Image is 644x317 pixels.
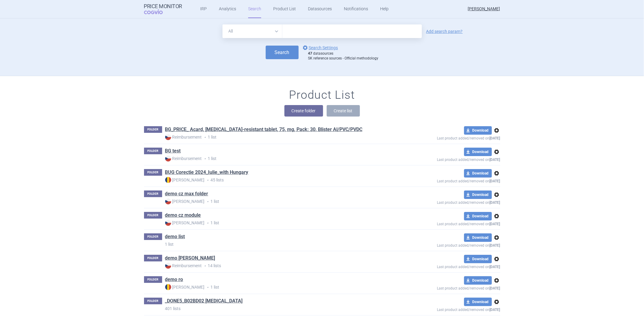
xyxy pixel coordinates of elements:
img: CZ [165,220,171,226]
button: Download [464,169,492,178]
i: • [202,156,208,162]
strong: Reimbursement [165,134,202,140]
strong: [DATE] [490,265,500,269]
strong: [DATE] [490,179,500,183]
p: FOLDER [144,298,162,304]
a: Price MonitorCOGVIO [144,3,182,15]
strong: [PERSON_NAME] [165,220,205,226]
p: Last product added/removed on [393,199,500,205]
a: Add search param? [426,29,463,34]
h1: _DONE5_B02BD02 COAGULATION FACTOR VIII [165,298,243,306]
h1: demo cz max folder [165,191,208,198]
i: • [202,263,208,269]
strong: [PERSON_NAME] [165,284,205,290]
button: Download [464,255,492,263]
button: Search [266,46,299,59]
i: • [205,220,211,226]
strong: [DATE] [490,243,500,248]
p: 401 lists [165,306,393,312]
p: FOLDER [144,169,162,176]
h1: Product List [289,88,355,102]
i: • [205,199,211,205]
h1: demo reim [165,255,215,263]
p: Last product added/removed on [393,156,500,162]
strong: [DATE] [490,286,500,290]
button: Create list [327,105,360,117]
button: Create folder [284,105,323,117]
div: datasources SK reference sources - Official methodology [308,51,379,61]
p: FOLDER [144,148,162,154]
h1: demo ro [165,276,183,284]
a: _DONE5_B02BD02 [MEDICAL_DATA] [165,298,243,304]
p: Last product added/removed on [393,178,500,183]
i: • [205,177,211,183]
button: Download [464,212,492,220]
strong: [DATE] [490,222,500,226]
p: 1 list [165,134,393,140]
img: CZ [165,263,171,269]
img: CZ [165,155,171,162]
strong: [PERSON_NAME] [165,177,205,183]
a: BG_PRICE_ Acard, [MEDICAL_DATA]-resistant tablet, 75, mg, Pack: 30, Blister Al/PVC/PVDC [165,126,363,133]
h1: demo list [165,233,185,241]
p: 1 list [165,241,393,247]
button: Download [464,298,492,306]
button: Download [464,148,492,156]
button: Download [464,233,492,242]
p: FOLDER [144,191,162,197]
h1: BUG Corectie 2024_Iulie_with Hungary [165,169,248,177]
button: Download [464,191,492,199]
p: 1 list [165,155,393,162]
p: FOLDER [144,212,162,219]
p: Last product added/removed on [393,242,500,248]
strong: Reimbursement [165,155,202,162]
p: 1 list [165,198,393,205]
strong: [DATE] [490,158,500,162]
p: 1 list [165,220,393,226]
button: Download [464,276,492,285]
p: Last product added/removed on [393,285,500,290]
p: Last product added/removed on [393,135,500,140]
strong: [PERSON_NAME] [165,198,205,204]
p: FOLDER [144,255,162,261]
strong: Price Monitor [144,3,182,9]
a: demo [PERSON_NAME] [165,255,215,261]
strong: Reimbursement [165,263,202,269]
img: RO [165,284,171,290]
a: demo list [165,233,185,240]
h1: BG_PRICE_ Acard, Gastro-resistant tablet, 75, mg, Pack: 30, Blister Al/PVC/PVDC [165,126,363,134]
strong: 47 [308,51,312,56]
p: 1 list [165,284,393,290]
p: Last product added/removed on [393,263,500,269]
img: CZ [165,134,171,140]
a: demo ro [165,276,183,283]
p: FOLDER [144,276,162,283]
p: 45 lists [165,177,393,183]
strong: [DATE] [490,308,500,312]
a: BUG Corectie 2024_Iulie_with Hungary [165,169,248,176]
button: Download [464,126,492,135]
strong: [DATE] [490,200,500,205]
i: • [202,134,208,140]
h1: BG test [165,148,181,155]
p: Last product added/removed on [393,306,500,312]
p: FOLDER [144,233,162,240]
img: RO [165,177,171,183]
a: demo cz max folder [165,191,208,197]
p: 14 lists [165,263,393,269]
img: CZ [165,198,171,204]
p: Last product added/removed on [393,220,500,226]
p: FOLDER [144,126,162,133]
a: BG test [165,148,181,154]
span: COGVIO [144,9,171,14]
a: Search Settings [302,44,338,51]
a: demo cz module [165,212,201,219]
strong: [DATE] [490,136,500,140]
i: • [205,284,211,290]
h1: demo cz module [165,212,201,220]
